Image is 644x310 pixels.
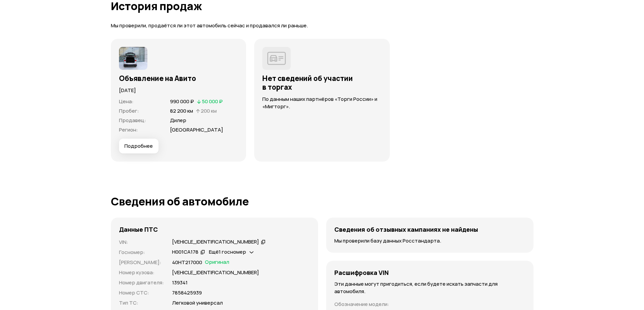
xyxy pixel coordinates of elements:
p: [PERSON_NAME] : [119,259,164,266]
p: 40НТ217000 [172,259,202,266]
p: 7858425939 [172,289,202,297]
button: Подробнее [119,139,159,153]
span: Продавец : [119,117,146,124]
p: 139341 [172,279,188,286]
p: Мы проверили, продаётся ли этот автомобиль сейчас и продавался ли раньше. [111,22,533,29]
p: Номер кузова : [119,269,164,276]
div: [VEHICLE_IDENTIFICATION_NUMBER] [172,238,259,246]
p: Номер СТС : [119,289,164,297]
h4: Сведения об отзывных кампаниях не найдены [334,226,478,233]
span: 990 000 ₽ [170,98,194,105]
p: Легковой универсал [172,299,223,307]
span: Подробнее [124,143,153,149]
p: Мы проверили базу данных Росстандарта. [334,237,525,245]
p: Госномер : [119,249,164,256]
span: Пробег : [119,107,139,114]
h1: Сведения об автомобиле [111,195,533,207]
span: Ещё 1 госномер [209,248,246,255]
span: Регион : [119,126,138,133]
p: [DATE] [119,87,238,94]
h4: Данные ПТС [119,226,158,233]
span: 50 000 ₽ [202,98,223,105]
h3: Объявление на Авито [119,74,238,83]
p: VIN : [119,238,164,246]
p: Обозначение модели : [334,301,391,308]
p: Эти данные могут пригодиться, если будете искать запчасти для автомобиля. [334,280,525,295]
p: Номер двигателя : [119,279,164,286]
span: 82 200 км [170,107,193,114]
div: Н001СА178 [172,249,198,256]
p: Тип ТС : [119,299,164,307]
span: [GEOGRAPHIC_DATA] [170,126,223,133]
p: По данным наших партнёров «Торги России» и «Мигторг». [262,95,382,110]
h4: Расшифровка VIN [334,269,389,276]
span: 200 км [201,107,217,114]
h3: Нет сведений об участии в торгах [262,74,382,91]
span: Оригинал [205,259,229,266]
span: Дилер [170,117,186,124]
span: Цена : [119,98,134,105]
p: [VEHICLE_IDENTIFICATION_NUMBER] [172,269,259,276]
